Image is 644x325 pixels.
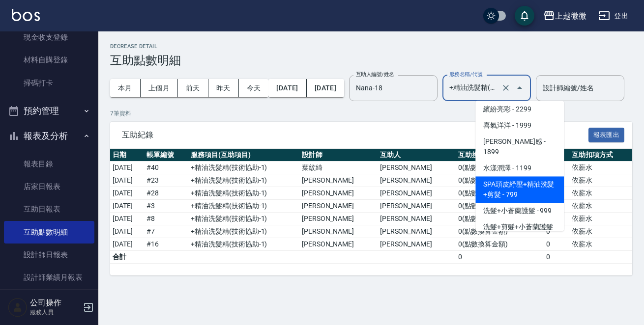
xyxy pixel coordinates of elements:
a: 報表目錄 [4,153,94,175]
td: +精油洗髮精 ( 技術協助-1 ) [188,187,299,200]
td: [PERSON_NAME] [299,225,378,238]
span: 喜氣洋洋 - 1999 [475,117,564,134]
td: [PERSON_NAME] [378,213,456,225]
th: 設計師 [299,149,378,162]
button: 報表匯出 [588,128,625,143]
button: 前天 [178,79,208,97]
a: 現金收支登錄 [4,26,94,49]
p: 7 筆資料 [110,109,632,118]
h3: 互助點數明細 [110,54,632,67]
a: 設計師業績月報表 [4,266,94,289]
span: 互助紀錄 [122,130,588,140]
a: 互助日報表 [4,198,94,220]
td: 依薪水 [569,213,632,225]
td: 依薪水 [569,200,632,213]
td: [PERSON_NAME] [378,187,456,200]
button: [DATE] [307,79,344,97]
span: 洗髮+剪髮+小蒼蘭護髮 - 1299 [475,219,564,245]
td: 0 [544,251,569,264]
button: 登出 [594,7,632,25]
button: 上個月 [141,79,178,97]
span: 水漾潤澤 - 1199 [475,160,564,176]
span: 繽紛亮彩 - 2299 [475,101,564,117]
button: save [515,6,534,26]
button: 本月 [110,79,141,97]
button: 上越微微 [539,6,590,26]
a: 材料自購登錄 [4,49,94,71]
button: Clear [499,81,513,95]
img: Person [8,298,28,317]
label: 服務名稱/代號 [449,71,482,78]
td: 0 [544,225,569,238]
a: 設計師日報表 [4,244,94,266]
td: 依薪水 [569,174,632,187]
span: SPA頭皮紓壓+精油洗髮+剪髮 - 799 [475,176,564,203]
button: 今天 [239,79,269,97]
td: # 8 [144,213,188,225]
td: [PERSON_NAME] [378,162,456,174]
td: [PERSON_NAME] [299,238,378,251]
button: Close [512,80,527,96]
td: [PERSON_NAME] [378,200,456,213]
button: 預約管理 [4,98,94,124]
td: 依薪水 [569,187,632,200]
td: # 3 [144,200,188,213]
span: 洗髮+小蒼蘭護髮 - 999 [475,203,564,219]
td: [PERSON_NAME] [299,200,378,213]
td: 0 ( 點數換算金額 ) [456,200,544,213]
td: [PERSON_NAME] [378,238,456,251]
a: 掃碼打卡 [4,72,94,94]
a: 店家日報表 [4,175,94,198]
th: 日期 [110,149,144,162]
td: # 40 [144,162,188,174]
td: [PERSON_NAME] [378,225,456,238]
h5: 公司操作 [30,298,80,308]
td: [DATE] [110,200,144,213]
td: 葉紋綺 [299,162,378,174]
td: [DATE] [110,213,144,225]
th: 互助扣項方式 [569,149,632,162]
td: 0 ( 點數換算金額 ) [456,225,544,238]
h2: Decrease Detail [110,43,632,50]
a: 報表匯出 [588,130,625,139]
td: 0 ( 點數換算金額 ) [456,162,544,174]
td: 0 ( 點數換算金額 ) [456,174,544,187]
a: 互助點數明細 [4,221,94,244]
td: 0 ( 點數換算金額 ) [456,187,544,200]
button: 報表及分析 [4,123,94,149]
td: # 28 [144,187,188,200]
td: # 23 [144,174,188,187]
th: 互助人 [378,149,456,162]
td: [PERSON_NAME] [299,187,378,200]
a: 每日非現金明細 [4,289,94,311]
span: [PERSON_NAME]感 - 1899 [475,134,564,160]
td: [PERSON_NAME] [299,213,378,225]
th: 互助換算金額(方式) [456,149,544,162]
td: [DATE] [110,225,144,238]
td: [DATE] [110,238,144,251]
th: 服務項目(互助項目) [188,149,299,162]
div: 上越微微 [555,10,586,22]
button: 昨天 [208,79,239,97]
td: +精油洗髮精 ( 技術協助-1 ) [188,174,299,187]
td: +精油洗髮精 ( 技術協助-1 ) [188,225,299,238]
td: [DATE] [110,162,144,174]
td: [DATE] [110,174,144,187]
td: [DATE] [110,187,144,200]
td: # 16 [144,238,188,251]
td: 依薪水 [569,162,632,174]
td: 合計 [110,251,144,264]
td: +精油洗髮精 ( 技術協助-1 ) [188,200,299,213]
img: Logo [12,9,40,21]
td: 0 [456,251,544,264]
button: [DATE] [268,79,306,97]
td: 依薪水 [569,225,632,238]
p: 服務人員 [30,308,80,317]
td: +精油洗髮精 ( 技術協助-1 ) [188,238,299,251]
td: 0 [544,238,569,251]
td: # 7 [144,225,188,238]
label: 互助人編號/姓名 [356,71,394,78]
td: 0 ( 點數換算金額 ) [456,238,544,251]
th: 帳單編號 [144,149,188,162]
td: 0 ( 點數換算金額 ) [456,213,544,225]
